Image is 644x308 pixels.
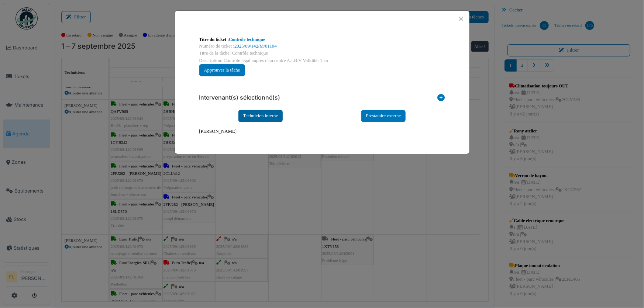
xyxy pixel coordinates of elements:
button: Approuver la tâche [199,64,245,76]
a: Contrôle technique [229,37,265,42]
div: [PERSON_NAME] [199,128,445,135]
a: Prestataire externe [361,110,406,122]
i: Ajouter [438,94,445,104]
h6: Intervenant(s) sélectionné(s) [199,94,280,101]
button: Close [456,14,466,24]
div: Titre de la tâche: Contrôle technique [199,50,445,57]
div: Titre du ticket : [199,36,445,43]
div: Description: Contrôle légal auprès d'un centre A.I.B.V Validité: 1 an [199,57,445,64]
a: 2025/09/142/M/01104 [234,44,277,49]
div: Technicien interne [238,110,283,122]
div: Numéro de ticket : [199,43,445,50]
